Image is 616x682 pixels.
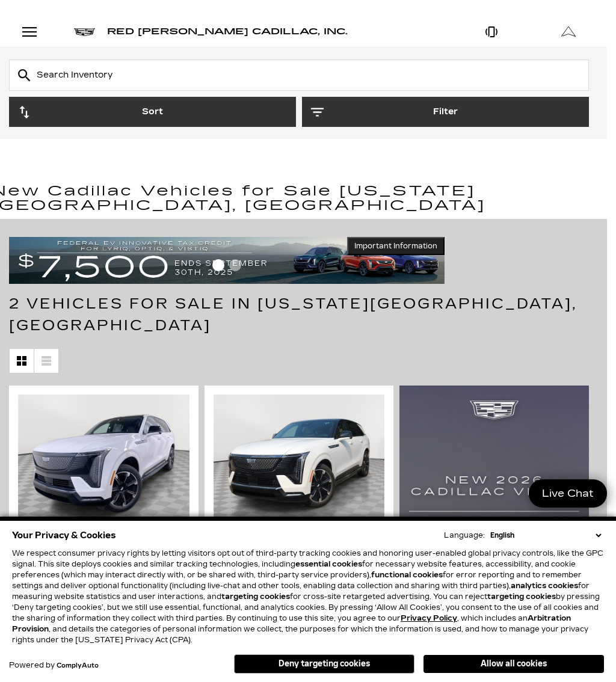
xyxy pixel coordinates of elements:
[107,26,348,37] span: Red [PERSON_NAME] Cadillac, Inc.
[511,582,578,590] strong: analytics cookies
[9,295,577,334] span: 2 Vehicles for Sale in [US_STATE][GEOGRAPHIC_DATA], [GEOGRAPHIC_DATA]
[444,532,485,539] div: Language:
[9,60,589,91] input: Search Inventory
[107,23,348,40] a: Red [PERSON_NAME] Cadillac, Inc.
[536,487,600,500] span: Live Chat
[12,548,604,645] p: We respect consumer privacy rights by letting visitors opt out of third-party tracking cookies an...
[214,395,385,523] img: 2025 Cadillac ESCALADE IQ Sport 2
[401,614,457,622] u: Privacy Policy
[221,592,290,601] strong: targeting cookies
[74,23,95,40] a: Cadillac logo
[9,237,445,284] img: vrp-tax-ending-august-version
[487,592,556,601] strong: targeting cookies
[74,28,95,36] img: Cadillac logo
[295,560,362,568] strong: essential cookies
[529,479,607,508] a: Live Chat
[10,349,34,373] a: Grid View
[453,17,530,47] a: Open Phone Modal
[18,395,189,523] img: 2025 Cadillac ESCALADE IQ Sport 1
[212,259,224,271] span: Go to slide 1
[423,655,604,673] button: Allow all cookies
[302,97,589,127] button: Filter
[9,662,99,669] div: Powered by
[234,654,414,674] button: Deny targeting cookies
[487,530,604,541] select: Language Select
[530,17,607,47] a: Open Get Directions Modal
[9,97,296,127] button: Sort
[354,241,437,251] span: Important Information
[371,571,443,579] strong: functional cookies
[229,259,241,271] span: Go to slide 2
[12,527,116,544] span: Your Privacy & Cookies
[57,662,99,669] a: ComplyAuto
